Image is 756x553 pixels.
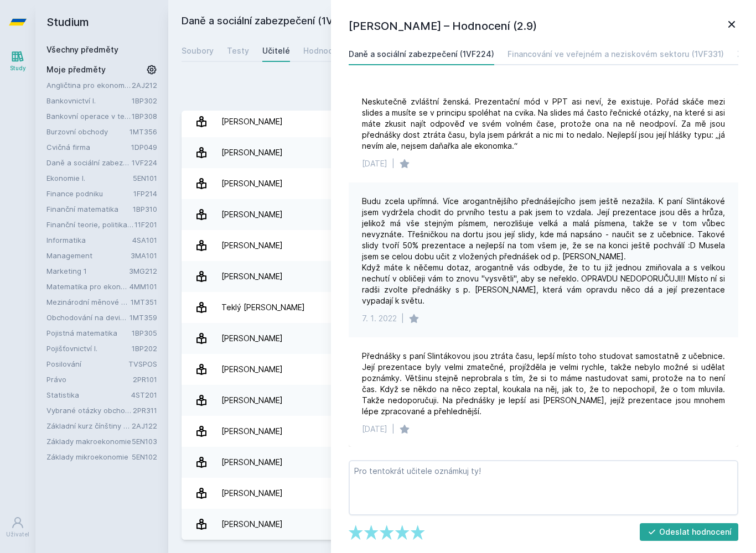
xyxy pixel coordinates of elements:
[392,424,395,435] div: |
[46,312,130,323] a: Obchodování na devizovém trhu
[221,389,283,411] div: [PERSON_NAME]
[182,292,743,323] a: Teklý [PERSON_NAME] 5 hodnocení 3.8
[182,509,743,540] a: [PERSON_NAME] 3 hodnocení 3.3
[133,375,157,384] a: 2PR101
[129,267,157,275] a: 3MG212
[221,265,283,288] div: [PERSON_NAME]
[182,199,743,230] a: [PERSON_NAME] 14 hodnocení 2.9
[46,436,132,447] a: Základy makroekonomie
[46,95,132,106] a: Bankovnictví I.
[182,168,743,199] a: [PERSON_NAME] 1 hodnocení 4.0
[130,127,157,136] a: 1MT356
[182,45,214,56] div: Soubory
[46,389,131,400] a: Statistika
[134,220,157,229] a: 11F201
[132,158,157,167] a: 1VF224
[392,158,395,169] div: |
[182,261,743,292] a: [PERSON_NAME] 1 hodnocení 4.0
[46,173,133,184] a: Ekonomie I.
[131,143,157,152] a: 1DP049
[46,358,128,369] a: Posilování
[133,174,157,182] a: 5EN101
[182,416,743,447] a: [PERSON_NAME] 2 hodnocení 4.5
[227,45,249,56] div: Testy
[303,45,344,56] div: Hodnocení
[132,421,157,430] a: 2AJ122
[133,189,157,198] a: 1FP214
[46,126,130,137] a: Burzovní obchody
[262,40,290,62] a: Učitelé
[46,111,132,122] a: Bankovní operace v teorii a praxi
[46,265,129,276] a: Marketing 1
[182,447,743,478] a: [PERSON_NAME] 1 hodnocení 4.0
[221,142,283,164] div: [PERSON_NAME]
[362,158,387,169] div: [DATE]
[182,230,743,261] a: [PERSON_NAME] 12 hodnocení 3.8
[182,106,743,137] a: [PERSON_NAME] 1 hodnocení 5.0
[131,390,157,399] a: 4ST201
[46,250,131,261] a: Management
[132,328,157,337] a: 1BP305
[2,510,33,544] a: Uživatel
[221,358,283,380] div: [PERSON_NAME]
[227,40,249,62] a: Testy
[46,64,106,75] span: Moje předměty
[46,80,132,91] a: Angličtina pro ekonomická studia 2 (B2/C1)
[182,385,743,416] a: [PERSON_NAME] 10 hodnocení 4.1
[46,234,132,246] a: Informatika
[221,111,283,133] div: [PERSON_NAME]
[221,234,283,257] div: [PERSON_NAME]
[46,188,133,199] a: Finance podniku
[362,196,725,306] div: Budu zcela upřímná. Více arogantnějšího přednášejícího jsem ještě nezažila. K paní Slintákové jse...
[362,424,387,435] div: [DATE]
[2,44,33,78] a: Study
[131,251,157,260] a: 3MA101
[46,420,132,431] a: Základní kurz čínštiny B (A1)
[221,204,283,226] div: [PERSON_NAME]
[362,96,725,152] div: Neskutečně zvláštní ženská. Prezentační mód v PPT asi neví, že existuje. Pořád skáče mezi slides ...
[182,40,214,62] a: Soubory
[46,451,132,462] a: Základy mikroekonomie
[46,343,132,354] a: Pojišťovnictví I.
[221,451,283,473] div: [PERSON_NAME]
[46,296,131,307] a: Mezinárodní měnové a finanční instituce
[132,112,157,121] a: 1BP308
[401,313,404,324] div: |
[132,236,157,244] a: 4SA101
[10,64,26,72] div: Study
[182,13,615,31] h2: Daně a sociální zabezpečení (1VF224)
[221,513,283,535] div: [PERSON_NAME]
[46,405,133,416] a: Vybrané otázky obchodního práva
[303,40,344,62] a: Hodnocení
[46,204,133,215] a: Finanční matematika
[221,173,283,195] div: [PERSON_NAME]
[221,327,283,349] div: [PERSON_NAME]
[182,354,743,385] a: [PERSON_NAME] 1 hodnocení 5.0
[182,478,743,509] a: [PERSON_NAME] 1 hodnocení 4.0
[362,313,397,324] div: 7. 1. 2022
[182,323,743,354] a: [PERSON_NAME] 3 hodnocení 5.0
[46,142,131,153] a: Cvičná firma
[132,96,157,105] a: 1BP302
[132,344,157,353] a: 1BP202
[130,282,157,291] a: 4MM101
[128,359,157,368] a: TVSPOS
[221,420,283,442] div: [PERSON_NAME]
[133,205,157,213] a: 1BP310
[131,298,157,306] a: 1MT351
[362,351,725,417] div: Přednášky s paní Slintákovou jsou ztráta času, lepší místo toho studovat samostatně z učebnice. J...
[46,45,118,54] a: Všechny předměty
[46,374,133,385] a: Právo
[221,296,305,319] div: Teklý [PERSON_NAME]
[46,157,132,168] a: Daně a sociální zabezpečení
[262,45,290,56] div: Učitelé
[132,81,157,90] a: 2AJ212
[640,523,739,541] button: Odeslat hodnocení
[6,530,29,539] div: Uživatel
[182,137,743,168] a: [PERSON_NAME] 1 hodnocení 5.0
[132,452,157,461] a: 5EN102
[133,406,157,415] a: 2PR311
[132,437,157,446] a: 5EN103
[46,219,134,230] a: Finanční teorie, politika a instituce
[46,327,132,338] a: Pojistná matematika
